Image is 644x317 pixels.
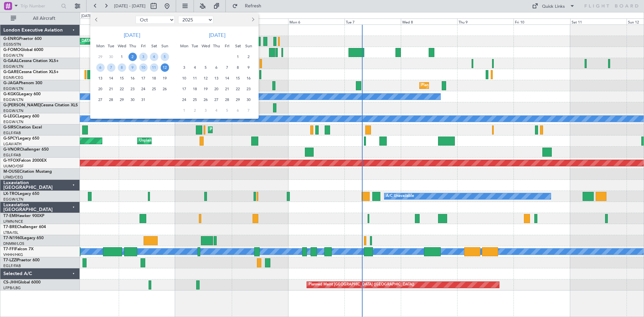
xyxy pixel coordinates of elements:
[116,84,127,94] div: 22-10-2025
[211,73,222,84] div: 13-11-2025
[161,74,169,83] span: 19
[190,94,200,105] div: 25-11-2025
[159,73,170,84] div: 19-10-2025
[245,53,253,61] span: 2
[128,85,137,93] span: 23
[222,41,232,51] div: Fri
[243,73,254,84] div: 16-11-2025
[106,62,116,73] div: 7-10-2025
[179,73,190,84] div: 10-11-2025
[118,53,126,61] span: 1
[95,73,106,84] div: 13-10-2025
[138,73,149,84] div: 17-10-2025
[234,74,242,83] span: 15
[249,14,256,25] button: Next month
[232,41,243,51] div: Sat
[106,73,116,84] div: 14-10-2025
[95,41,106,51] div: Mon
[150,74,158,83] span: 18
[191,85,199,93] span: 18
[107,63,115,72] span: 7
[127,73,138,84] div: 16-10-2025
[138,84,149,94] div: 24-10-2025
[149,73,159,84] div: 18-10-2025
[106,84,116,94] div: 21-10-2025
[200,41,211,51] div: Wed
[149,51,159,62] div: 4-10-2025
[179,84,190,94] div: 17-11-2025
[138,51,149,62] div: 3-10-2025
[245,74,253,83] span: 16
[128,96,137,104] span: 30
[190,62,200,73] div: 4-11-2025
[222,105,232,116] div: 5-12-2025
[106,41,116,51] div: Tue
[212,96,221,104] span: 27
[150,85,158,93] span: 25
[179,41,190,51] div: Mon
[202,96,210,104] span: 26
[191,106,199,115] span: 2
[223,96,231,104] span: 28
[243,62,254,73] div: 9-11-2025
[191,96,199,104] span: 25
[95,84,106,94] div: 20-10-2025
[243,51,254,62] div: 2-11-2025
[222,94,232,105] div: 28-11-2025
[128,74,137,83] span: 16
[200,73,211,84] div: 12-11-2025
[107,53,115,61] span: 30
[243,84,254,94] div: 23-11-2025
[200,94,211,105] div: 26-11-2025
[243,41,254,51] div: Sun
[211,84,222,94] div: 20-11-2025
[116,73,127,84] div: 15-10-2025
[190,84,200,94] div: 18-11-2025
[232,105,243,116] div: 6-12-2025
[116,51,127,62] div: 1-10-2025
[106,94,116,105] div: 28-10-2025
[223,63,231,72] span: 7
[179,105,190,116] div: 1-12-2025
[150,53,158,61] span: 4
[159,84,170,94] div: 26-10-2025
[234,85,242,93] span: 22
[106,51,116,62] div: 30-9-2025
[211,41,222,51] div: Thu
[190,41,200,51] div: Tue
[232,73,243,84] div: 15-11-2025
[127,94,138,105] div: 30-10-2025
[127,41,138,51] div: Thu
[223,85,231,93] span: 21
[118,96,126,104] span: 29
[200,105,211,116] div: 3-12-2025
[161,85,169,93] span: 26
[127,84,138,94] div: 23-10-2025
[234,96,242,104] span: 29
[128,53,137,61] span: 2
[223,74,231,83] span: 14
[200,84,211,94] div: 19-11-2025
[107,74,115,83] span: 14
[180,74,189,83] span: 10
[245,106,253,115] span: 7
[179,94,190,105] div: 24-11-2025
[202,106,210,115] span: 3
[95,94,106,105] div: 27-10-2025
[180,106,189,115] span: 1
[234,63,242,72] span: 8
[180,85,189,93] span: 17
[96,74,105,83] span: 13
[245,63,253,72] span: 9
[128,63,137,72] span: 9
[149,84,159,94] div: 25-10-2025
[136,16,175,24] select: Select month
[118,63,126,72] span: 8
[234,53,242,61] span: 1
[138,62,149,73] div: 10-10-2025
[234,106,242,115] span: 6
[93,14,100,25] button: Previous month
[212,106,221,115] span: 4
[96,85,105,93] span: 20
[179,62,190,73] div: 3-11-2025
